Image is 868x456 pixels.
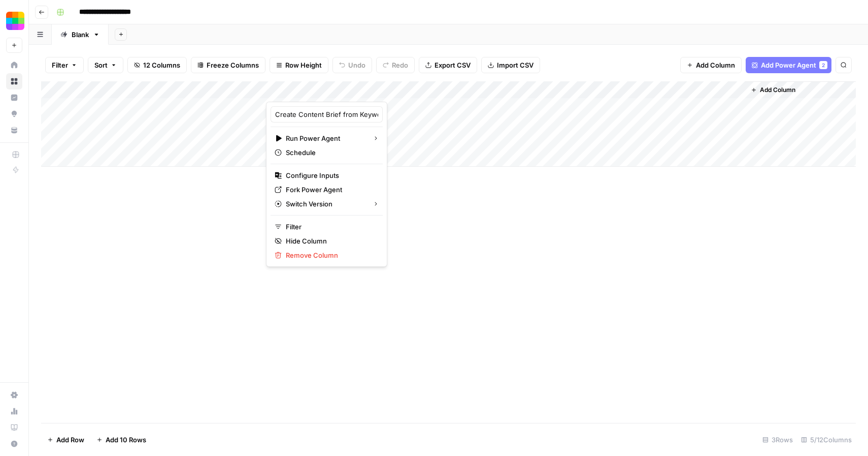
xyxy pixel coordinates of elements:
[481,57,540,73] button: Import CSV
[286,185,375,195] span: Fork Power Agent
[286,133,364,143] span: Run Power Agent
[6,106,22,122] a: Opportunities
[286,236,375,246] span: Hide Column
[270,57,328,73] button: Row Height
[286,222,375,232] span: Filter
[6,403,22,419] a: Usage
[758,432,797,448] div: 3 Rows
[6,57,22,73] a: Home
[435,60,471,70] span: Export CSV
[106,435,146,445] span: Add 10 Rows
[376,57,415,73] button: Redo
[497,60,533,70] span: Import CSV
[72,29,89,40] div: Blank
[6,122,22,138] a: Your Data
[286,170,375,180] span: Configure Inputs
[6,89,22,106] a: Insights
[286,250,375,260] span: Remove Column
[191,57,265,73] button: Freeze Columns
[6,73,22,89] a: Browse
[6,436,22,452] button: Help + Support
[52,60,68,70] span: Filter
[207,60,259,70] span: Freeze Columns
[419,57,477,73] button: Export CSV
[392,60,408,70] span: Redo
[286,199,364,209] span: Switch Version
[6,12,24,30] img: Smallpdf Logo
[88,57,123,73] button: Sort
[6,387,22,403] a: Settings
[52,24,109,45] a: Blank
[6,8,22,34] button: Workspace: Smallpdf
[143,60,180,70] span: 12 Columns
[746,57,831,73] button: Add Power Agent2
[822,61,825,69] span: 2
[747,83,799,97] button: Add Column
[285,60,322,70] span: Row Height
[56,435,84,445] span: Add Row
[286,147,375,158] span: Schedule
[41,432,90,448] button: Add Row
[94,60,108,70] span: Sort
[797,432,856,448] div: 5/12 Columns
[680,57,742,73] button: Add Column
[90,432,152,448] button: Add 10 Rows
[696,60,735,70] span: Add Column
[819,61,827,69] div: 2
[761,60,816,70] span: Add Power Agent
[6,419,22,436] a: Learning Hub
[45,57,84,73] button: Filter
[760,85,795,95] span: Add Column
[127,57,187,73] button: 12 Columns
[332,57,372,73] button: Undo
[348,60,365,70] span: Undo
